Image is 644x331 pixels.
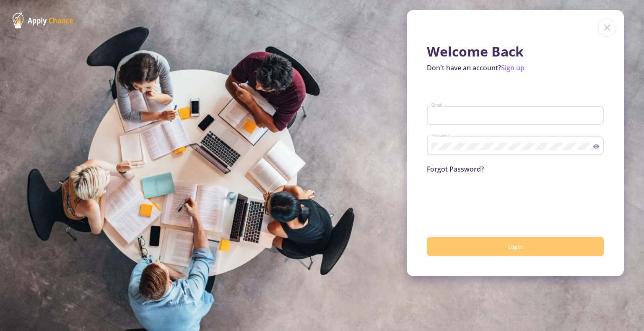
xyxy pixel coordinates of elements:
[427,184,554,217] iframe: reCAPTCHA
[427,44,604,59] h1: Welcome Back
[427,63,604,73] p: Don't have an account?
[598,18,616,37] img: close icon
[508,243,523,251] span: Login
[427,237,604,257] button: Login
[13,13,73,28] img: ApplyChance Logo
[427,164,484,174] a: Forgot Password?
[501,63,525,72] a: Sign up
